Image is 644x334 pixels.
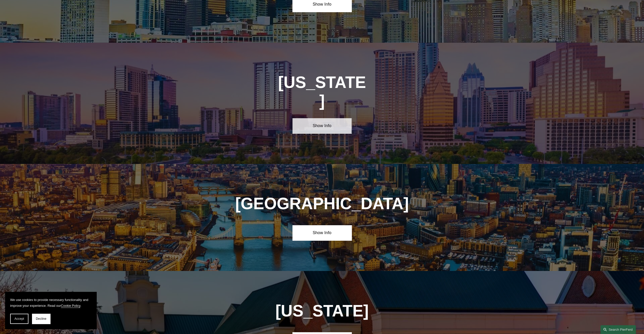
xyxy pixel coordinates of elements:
p: We use cookies to provide necessary functionality and improve your experience. Read our . [10,297,91,309]
a: Show Info [292,118,352,133]
button: Decline [32,314,50,324]
section: Cookie banner [5,292,96,329]
a: Show Info [292,225,352,240]
span: Decline [36,317,46,321]
span: Accept [14,317,24,321]
h1: [GEOGRAPHIC_DATA] [233,194,411,213]
button: Accept [10,314,28,324]
a: Cookie Policy [61,304,80,308]
h1: [US_STATE] [278,73,367,110]
h1: [US_STATE] [233,302,411,320]
a: Search this site [600,325,636,334]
